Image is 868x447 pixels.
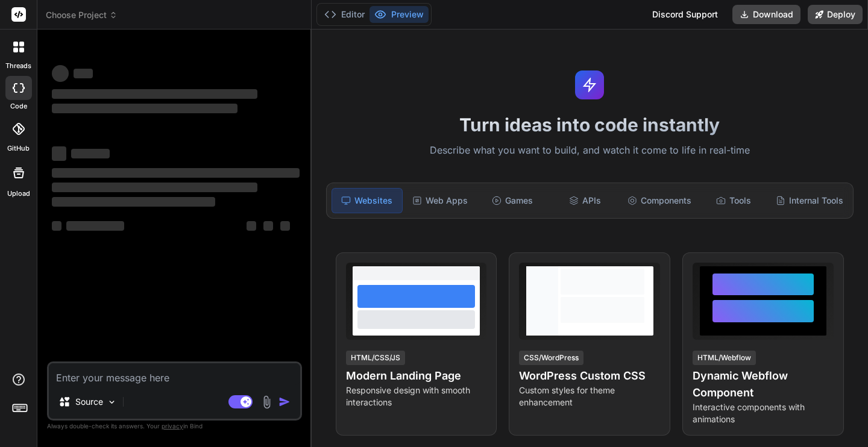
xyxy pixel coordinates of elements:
div: Websites [332,188,403,213]
p: Describe what you want to build, and watch it come to life in real-time [319,143,861,158]
span: ‌ [247,221,256,231]
span: ‌ [71,149,110,158]
button: Preview [370,6,429,23]
div: Games [477,188,547,213]
label: GitHub [7,143,30,154]
div: Internal Tools [771,188,848,213]
div: Discord Support [645,5,725,24]
span: privacy [162,422,183,430]
div: Web Apps [405,188,475,213]
img: attachment [260,395,274,409]
button: Deploy [808,5,863,24]
p: Interactive components with animations [693,401,834,425]
img: Pick Models [107,397,117,407]
h4: WordPress Custom CSS [519,367,660,384]
span: ‌ [52,168,300,178]
button: Download [732,5,800,24]
div: HTML/Webflow [693,351,756,365]
h1: Turn ideas into code instantly [319,114,861,136]
div: CSS/WordPress [519,351,583,365]
div: Components [623,188,696,213]
button: Editor [319,6,370,23]
span: ‌ [52,146,66,161]
span: ‌ [263,221,273,231]
p: Custom styles for theme enhancement [519,384,660,408]
span: ‌ [74,69,93,78]
label: code [10,101,27,111]
span: ‌ [52,197,215,207]
img: icon [278,396,291,408]
div: HTML/CSS/JS [346,351,405,365]
span: ‌ [66,221,124,231]
span: ‌ [52,221,61,231]
span: ‌ [52,65,69,82]
p: Responsive design with smooth interactions [346,384,487,408]
div: Tools [699,188,769,213]
p: Always double-check its answers. Your in Bind [47,420,302,432]
span: ‌ [52,89,257,99]
label: Upload [7,189,30,199]
h4: Modern Landing Page [346,367,487,384]
span: ‌ [52,104,237,113]
span: ‌ [280,221,290,231]
p: Source [75,396,103,408]
div: APIs [550,188,620,213]
h4: Dynamic Webflow Component [693,367,834,401]
span: Choose Project [46,9,118,21]
label: threads [5,61,31,71]
span: ‌ [52,183,257,192]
